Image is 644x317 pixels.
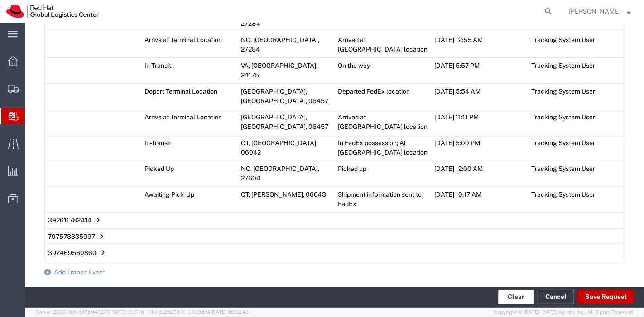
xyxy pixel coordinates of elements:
[528,57,625,83] td: Tracking System User
[335,161,432,186] td: Picked up
[48,217,91,224] span: 392611782414
[432,186,529,212] td: [DATE] 10:17 AM
[432,57,529,83] td: [DATE] 5:57 PM
[238,109,335,135] td: [GEOGRAPHIC_DATA], [GEOGRAPHIC_DATA], 06457
[238,161,335,186] td: NC, [GEOGRAPHIC_DATA], 27604
[432,32,529,57] td: [DATE] 12:55 AM
[110,309,144,315] span: [DATE] 09:51:11
[6,5,99,18] img: logo
[577,290,634,304] button: Save Request
[238,186,335,212] td: CT, [PERSON_NAME], 06043
[528,186,625,212] td: Tracking System User
[141,135,238,161] td: In-Transit
[148,309,249,315] span: Client: 2025.18.0-9839db4
[432,161,529,186] td: [DATE] 12:00 AM
[432,109,529,135] td: [DATE] 11:11 PM
[141,161,238,186] td: Picked Up
[238,135,335,161] td: CT, [GEOGRAPHIC_DATA], 06042
[141,186,238,212] td: Awaiting Pick-Up
[141,83,238,109] td: Depart Terminal Location
[528,161,625,186] td: Tracking System User
[335,135,432,161] td: In FedEx possession; At [GEOGRAPHIC_DATA] location
[538,290,574,304] a: Cancel
[141,32,238,57] td: Arrive at Terminal Location
[141,109,238,135] td: Arrive at Terminal Location
[528,109,625,135] td: Tracking System User
[528,135,625,161] td: Tracking System User
[141,57,238,83] td: In-Transit
[238,32,335,57] td: NC, [GEOGRAPHIC_DATA], 27284
[494,308,633,316] span: Copyright © [DATE]-[DATE] Agistix Inc., All Rights Reserved
[48,249,96,256] span: 392469560860
[335,83,432,109] td: Departed FedEx location
[211,309,249,315] span: [DATE] 09:32:48
[238,57,335,83] td: VA, [GEOGRAPHIC_DATA], 24175
[498,290,534,304] button: Clear
[54,269,105,276] span: Add Transit Event
[432,135,529,161] td: [DATE] 5:00 PM
[335,57,432,83] td: On the way
[335,109,432,135] td: Arrived at [GEOGRAPHIC_DATA] location
[335,186,432,212] td: Shipment information sent to FedEx
[335,32,432,57] td: Arrived at [GEOGRAPHIC_DATA] location
[528,32,625,57] td: Tracking System User
[528,83,625,109] td: Tracking System User
[48,233,95,240] span: 797573335997
[238,83,335,109] td: [GEOGRAPHIC_DATA], [GEOGRAPHIC_DATA], 06457
[432,83,529,109] td: [DATE] 5:54 AM
[36,309,144,315] span: Server: 2025.18.0-dd719145275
